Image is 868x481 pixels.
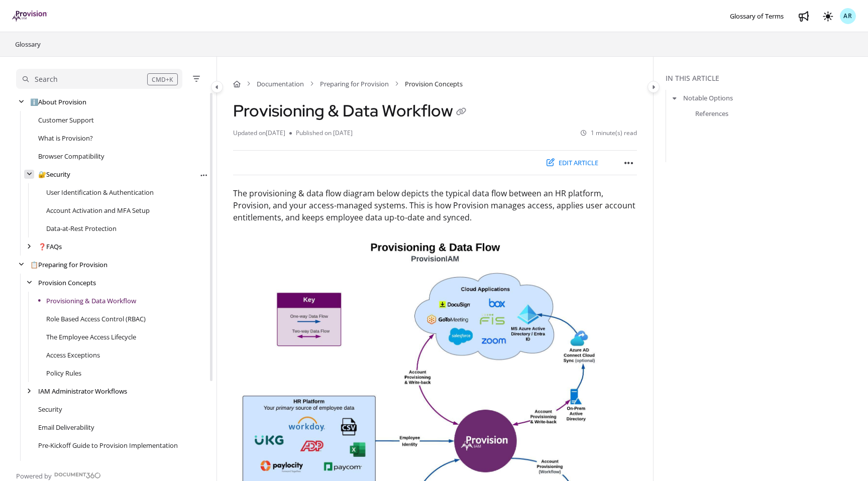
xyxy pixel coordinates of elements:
[46,368,81,378] a: Policy Rules
[38,242,62,252] a: FAQs
[38,169,70,179] a: Security
[30,97,38,106] span: ℹ️
[16,260,26,270] div: arrow
[12,11,48,22] a: Project logo
[12,11,48,22] img: brand logo
[24,278,34,288] div: arrow
[14,38,42,50] a: Glossary
[30,97,86,107] a: About Provision
[233,79,241,89] a: Home
[16,471,52,481] span: Powered by
[233,187,637,223] p: The provisioning & data flow diagram below depicts the typical data flow between an HR platform, ...
[289,129,353,138] li: Published on [DATE]
[198,170,208,180] button: Article more options
[46,332,136,342] a: The Employee Access Lifecycle
[38,242,46,251] span: ❓
[16,69,182,89] button: Search
[38,404,62,414] a: Security
[147,73,178,85] div: CMD+K
[581,129,637,138] li: 1 minute(s) read
[695,108,728,118] a: References
[35,74,58,85] div: Search
[38,133,93,143] a: What is Provision?
[24,387,34,396] div: arrow
[24,170,34,179] div: arrow
[46,223,117,233] a: Data-at-Rest Protection
[683,93,733,103] a: Notable Options
[46,205,150,215] a: Account Activation and MFA Setup
[730,12,784,21] span: Glossary of Terms
[843,12,852,21] span: AR
[38,278,96,288] a: Provision Concepts
[540,155,605,171] button: Edit article
[30,260,38,269] span: 📋
[621,155,637,171] button: Article more options
[46,296,136,306] a: Provisioning & Data Workflow
[796,8,812,24] a: Whats new
[647,81,660,93] button: Category toggle
[198,169,208,180] div: More options
[38,151,104,161] a: Browser Compatibility
[670,92,679,103] button: arrow
[38,386,127,396] a: IAM Administrator Workflows
[840,8,856,24] button: AR
[666,73,864,84] div: In this article
[820,8,836,24] button: Theme options
[233,101,469,121] h1: Provisioning & Data Workflow
[54,472,101,478] img: Document360
[16,469,101,481] a: Powered by Document360 - opens in a new tab
[38,458,118,468] a: Implementation Roadmap
[211,81,223,93] button: Category toggle
[190,73,202,85] button: Filter
[46,350,100,360] a: Access Exceptions
[257,79,304,89] a: Documentation
[16,97,26,107] div: arrow
[38,115,94,125] a: Customer Support
[24,242,34,252] div: arrow
[46,314,146,324] a: Role Based Access Control (RBAC)
[405,79,463,89] span: Provision Concepts
[38,422,94,432] a: Email Deliverability
[46,187,154,197] a: User Identification & Authentication
[38,170,46,179] span: 🔐
[38,440,178,450] a: Pre-Kickoff Guide to Provision Implementation
[453,104,469,121] button: Copy link of Provisioning & Data Workflow
[233,129,289,138] li: Updated on [DATE]
[320,79,389,89] a: Preparing for Provision
[30,260,107,270] a: Preparing for Provision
